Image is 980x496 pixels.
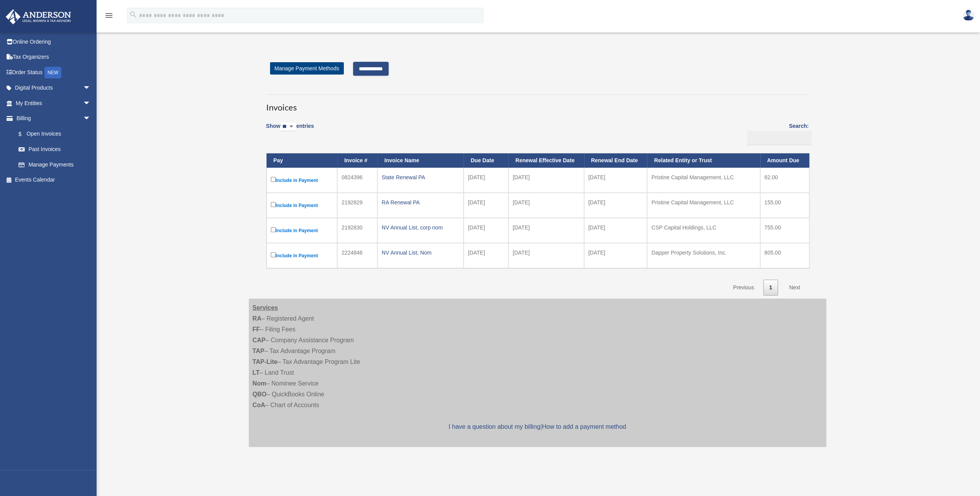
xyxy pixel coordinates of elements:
strong: RA [253,315,262,322]
td: 0824396 [337,168,377,193]
td: [DATE] [508,243,584,268]
td: [DATE] [508,168,584,193]
td: Pristine Capital Management, LLC [647,168,760,193]
td: [DATE] [584,193,647,218]
td: Dapper Property Solutions, Inc. [647,243,760,268]
a: Previous [727,280,759,296]
div: State Renewal PA [382,172,459,183]
td: [DATE] [464,168,508,193]
span: $ [23,129,27,139]
th: Invoice Name: activate to sort column ascending [377,153,464,168]
input: Include in Payment [271,227,276,232]
a: Order StatusNEW [5,65,102,80]
a: Manage Payments [11,157,99,172]
td: 2192830 [337,218,377,243]
div: RA Renewal PA [382,197,459,208]
a: Digital Productsarrow_drop_down [5,80,102,96]
td: [DATE] [464,193,508,218]
strong: FF [253,326,260,333]
td: 755.00 [760,218,809,243]
strong: CAP [253,337,266,343]
td: 82.00 [760,168,809,193]
p: | [253,421,822,432]
a: menu [104,14,114,20]
a: I have a question about my billing [448,423,540,430]
td: [DATE] [508,193,584,218]
div: NV Annual List, Nom [382,247,459,258]
strong: LT [253,369,260,376]
a: Events Calendar [5,172,102,188]
th: Renewal Effective Date: activate to sort column ascending [508,153,584,168]
label: Show entries [266,121,314,139]
label: Include in Payment [271,226,333,235]
strong: Nom [253,380,267,387]
h3: Invoices [266,94,809,114]
div: – Registered Agent – Filing Fees – Company Assistance Program – Tax Advantage Program – Tax Advan... [249,299,826,447]
td: Pristine Capital Management, LLC [647,193,760,218]
label: Search: [744,121,809,145]
img: User Pic [963,10,974,21]
label: Include in Payment [271,200,333,210]
td: [DATE] [508,218,584,243]
td: [DATE] [584,168,647,193]
th: Due Date: activate to sort column ascending [464,153,508,168]
td: 805.00 [760,243,809,268]
span: arrow_drop_down [83,80,99,96]
th: Invoice #: activate to sort column ascending [337,153,377,168]
a: Manage Payment Methods [270,62,344,75]
td: [DATE] [464,218,508,243]
input: Include in Payment [271,252,276,257]
strong: QBO [253,391,267,397]
a: Tax Organizers [5,49,102,65]
span: arrow_drop_down [83,95,99,111]
input: Include in Payment [271,202,276,207]
span: arrow_drop_down [83,111,99,127]
label: Include in Payment [271,175,333,185]
a: $Open Invoices [11,126,95,142]
a: 1 [763,280,778,296]
strong: TAP-Lite [253,358,278,365]
td: [DATE] [584,243,647,268]
a: Past Invoices [11,142,99,157]
div: NEW [44,67,61,78]
i: menu [104,11,114,20]
i: search [129,10,138,19]
a: How to add a payment method [542,423,626,430]
input: Search: [747,131,812,146]
a: Billingarrow_drop_down [5,111,99,126]
td: [DATE] [464,243,508,268]
input: Include in Payment [271,177,276,182]
th: Pay: activate to sort column descending [267,153,338,168]
td: [DATE] [584,218,647,243]
a: My Entitiesarrow_drop_down [5,95,102,111]
strong: Services [253,304,278,311]
td: 155.00 [760,193,809,218]
label: Include in Payment [271,251,333,260]
select: Showentries [280,122,296,131]
a: Next [783,280,806,296]
td: 2192829 [337,193,377,218]
td: 2224846 [337,243,377,268]
th: Renewal End Date: activate to sort column ascending [584,153,647,168]
td: CSP Capital Holdings, LLC [647,218,760,243]
img: Anderson Advisors Platinum Portal [3,9,73,24]
strong: TAP [253,348,265,354]
th: Amount Due: activate to sort column ascending [760,153,809,168]
a: Online Ordering [5,34,102,49]
strong: CoA [253,402,265,408]
th: Related Entity or Trust: activate to sort column ascending [647,153,760,168]
div: NV Annual List, corp nom [382,222,459,233]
